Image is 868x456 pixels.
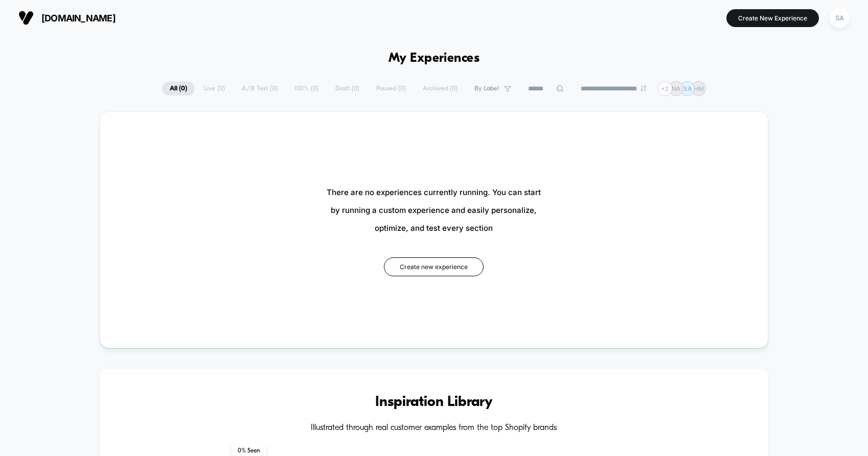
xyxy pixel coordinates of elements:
[474,85,499,92] span: By Label
[384,257,484,276] button: Create new experience
[41,13,116,23] span: [DOMAIN_NAME]
[641,85,647,91] img: end
[15,10,119,26] button: [DOMAIN_NAME]
[726,9,819,27] button: Create New Experience
[657,81,672,96] div: + 2
[830,8,850,28] div: SA
[683,85,692,92] p: SA
[672,85,680,92] p: NA
[327,183,541,237] span: There are no experiences currently running. You can start by running a custom experience and easi...
[18,10,34,26] img: Visually logo
[130,423,737,433] h4: Illustrated through real customer examples from the top Shopify brands
[162,82,195,95] span: All ( 0 )
[389,51,480,66] h1: My Experiences
[694,85,704,92] p: HM
[130,394,737,411] h3: Inspiration Library
[827,8,853,29] button: SA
